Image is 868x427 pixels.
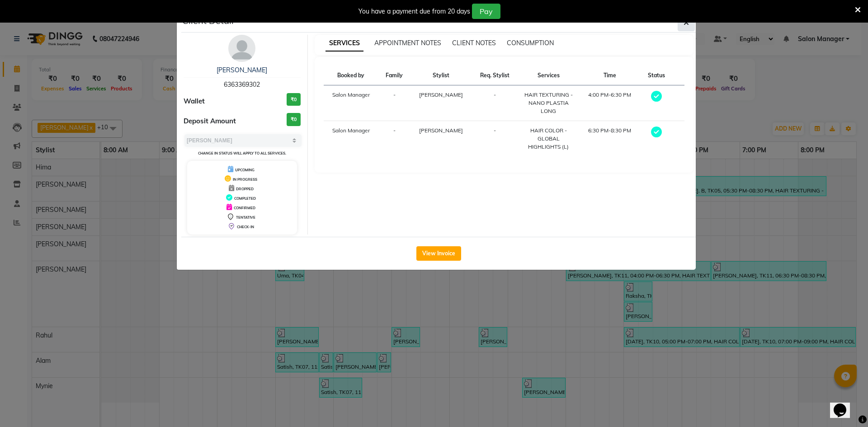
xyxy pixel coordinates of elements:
h3: ₹0 [287,113,301,126]
span: [PERSON_NAME] [419,127,463,134]
span: CONSUMPTION [507,39,554,47]
div: You have a payment due from 20 days [359,7,470,16]
th: Time [579,66,640,85]
th: Booked by [324,66,378,85]
div: HAIR COLOR - GLOBAL HIGHLIGHTS (L) [523,127,574,151]
span: IN PROGRESS [233,177,257,182]
th: Req. Stylist [472,66,518,85]
td: - [378,85,410,121]
small: Change in status will apply to all services. [198,151,286,155]
span: DROPPED [236,187,254,191]
span: SERVICES [325,35,363,52]
button: View Invoice [416,246,461,261]
td: - [472,85,518,121]
span: TENTATIVE [236,215,255,220]
th: Family [378,66,410,85]
span: [PERSON_NAME] [419,91,463,98]
td: Salon Manager [324,85,378,121]
th: Services [518,66,579,85]
span: COMPLETED [234,196,256,201]
td: 6:30 PM-8:30 PM [579,121,640,157]
img: avatar [228,35,255,62]
td: - [472,121,518,157]
span: UPCOMING [235,168,255,172]
a: [PERSON_NAME] [217,66,267,74]
span: CLIENT NOTES [452,39,496,47]
span: APPOINTMENT NOTES [374,39,441,47]
td: - [378,121,410,157]
span: Wallet [184,96,205,107]
iframe: chat widget [830,391,859,418]
td: Salon Manager [324,121,378,157]
span: CONFIRMED [234,206,255,210]
button: Pay [472,4,500,19]
td: 4:00 PM-6:30 PM [579,85,640,121]
div: HAIR TEXTURING - NANO PLASTIA LONG [523,91,574,115]
th: Status [640,66,672,85]
th: Stylist [410,66,472,85]
span: CHECK-IN [237,225,254,229]
span: 6363369302 [224,80,260,89]
h3: ₹0 [287,93,301,106]
span: Deposit Amount [184,116,236,127]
